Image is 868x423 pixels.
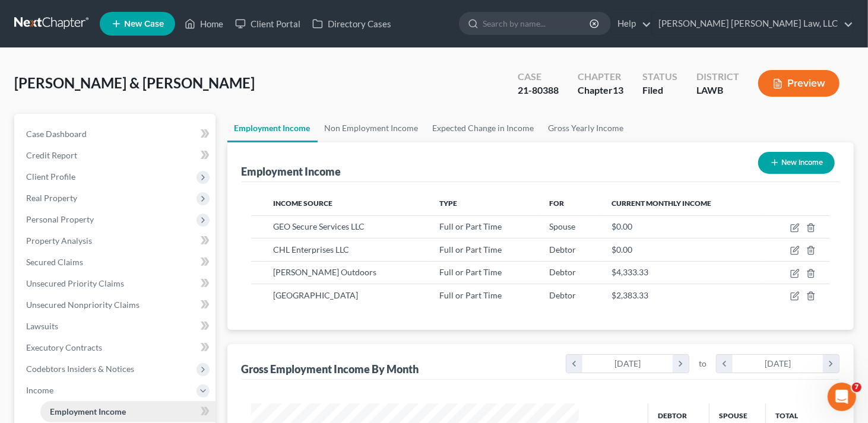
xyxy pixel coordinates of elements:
[273,221,365,231] span: GEO Secure Services LLC
[242,164,341,179] div: Employment Income
[273,290,358,300] span: [GEOGRAPHIC_DATA]
[518,70,559,84] div: Case
[758,152,835,174] button: New Income
[541,114,631,142] a: Gross Yearly Income
[17,145,216,166] a: Credit Report
[518,84,559,97] div: 21-80388
[17,123,216,145] a: Case Dashboard
[550,199,565,208] span: For
[612,221,632,231] span: $0.00
[550,244,576,255] span: Debtor
[612,267,648,277] span: $4,333.33
[483,12,591,34] input: Search by name...
[40,401,216,422] a: Employment Income
[17,230,216,252] a: Property Analysis
[582,355,673,373] div: [DATE]
[733,355,823,373] div: [DATE]
[273,199,332,208] span: Income Source
[550,267,576,277] span: Debtor
[439,244,502,255] span: Full or Part Time
[14,74,255,91] span: [PERSON_NAME] & [PERSON_NAME]
[652,13,853,34] a: [PERSON_NAME] [PERSON_NAME] Law, LLC
[642,84,677,97] div: Filed
[26,278,124,288] span: Unsecured Priority Claims
[227,114,318,142] a: Employment Income
[550,221,576,231] span: Spouse
[696,70,739,84] div: District
[578,84,623,97] div: Chapter
[17,294,216,316] a: Unsecured Nonpriority Claims
[26,257,83,267] span: Secured Claims
[17,273,216,294] a: Unsecured Priority Claims
[613,84,623,96] span: 13
[26,171,75,182] span: Client Profile
[17,316,216,337] a: Lawsuits
[273,267,376,277] span: [PERSON_NAME] Outdoors
[550,290,576,300] span: Debtor
[439,267,502,277] span: Full or Part Time
[696,84,739,97] div: LAWB
[612,290,648,300] span: $2,383.33
[426,114,541,142] a: Expected Change in Income
[318,114,426,142] a: Non Employment Income
[17,337,216,358] a: Executory Contracts
[699,358,707,370] span: to
[306,13,397,34] a: Directory Cases
[852,383,861,392] span: 7
[758,70,840,97] button: Preview
[26,385,53,395] span: Income
[673,355,689,373] i: chevron_right
[242,362,419,376] div: Gross Employment Income By Month
[26,193,77,203] span: Real Property
[26,150,77,160] span: Credit Report
[642,70,677,84] div: Status
[439,290,502,300] span: Full or Part Time
[828,383,856,411] iframe: Intercom live chat
[26,321,58,331] span: Lawsuits
[26,364,134,374] span: Codebtors Insiders & Notices
[26,214,94,224] span: Personal Property
[26,300,140,310] span: Unsecured Nonpriority Claims
[26,236,92,246] span: Property Analysis
[439,199,457,208] span: Type
[823,355,839,373] i: chevron_right
[439,221,502,231] span: Full or Part Time
[717,355,733,373] i: chevron_left
[273,244,349,255] span: CHL Enterprises LLC
[17,252,216,273] a: Secured Claims
[566,355,582,373] i: chevron_left
[26,342,102,352] span: Executory Contracts
[229,13,306,34] a: Client Portal
[612,244,632,255] span: $0.00
[612,199,711,208] span: Current Monthly Income
[124,20,164,28] span: New Case
[612,13,651,34] a: Help
[578,70,623,84] div: Chapter
[179,13,229,34] a: Home
[26,129,87,139] span: Case Dashboard
[50,406,126,416] span: Employment Income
